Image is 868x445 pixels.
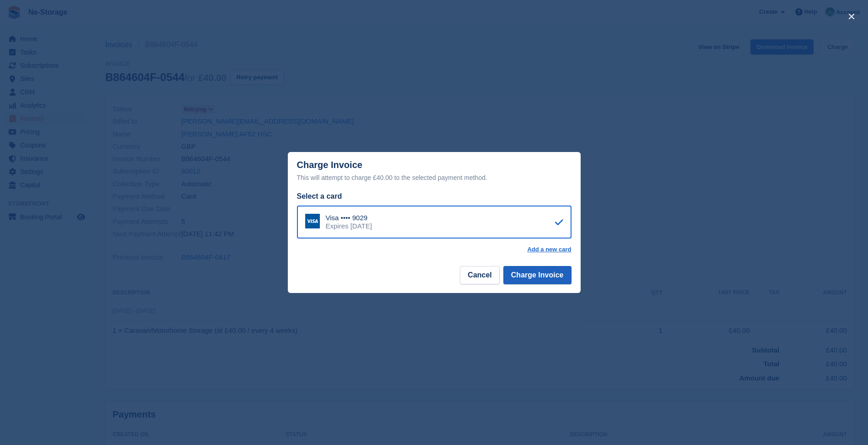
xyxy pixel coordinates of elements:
button: Cancel [460,266,499,284]
div: Select a card [297,191,571,202]
a: Add a new card [527,246,571,253]
img: Visa Logo [305,214,320,228]
div: Charge Invoice [297,160,571,183]
button: close [844,9,859,24]
button: Charge Invoice [503,266,571,284]
div: Visa •••• 9029 [326,214,372,222]
div: Expires [DATE] [326,222,372,230]
div: This will attempt to charge £40.00 to the selected payment method. [297,172,571,183]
